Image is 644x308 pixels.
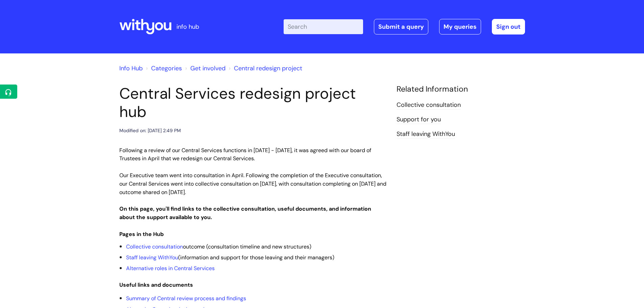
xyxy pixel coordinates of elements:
li: Get involved [184,63,225,74]
a: Get involved [190,64,225,72]
a: My queries [439,19,481,34]
h1: Central Services redesign project hub [119,85,386,121]
a: Submit a query [374,19,428,34]
strong: Useful links and documents [119,281,193,288]
span: Following a review of our Central Services functions in [DATE] - [DATE], it was agreed with our b... [119,147,371,162]
strong: Pages in the Hub [119,231,164,238]
a: Central redesign project [234,64,302,72]
a: Sign out [492,19,525,34]
a: Staff leaving WithYou [126,254,178,261]
p: info hub [176,21,199,32]
a: Summary of Central review process and findings [126,295,246,302]
h4: Related Information [397,85,525,94]
li: Central redesign project [227,63,302,74]
a: Alternative roles in Central Services [126,265,215,272]
a: Info Hub [119,64,143,72]
input: Search [284,19,363,34]
span: (information and support for those leaving and their managers) [126,254,334,261]
strong: On this page, you'll find links to the collective consultation, useful documents, and information... [119,205,371,221]
div: Modified on: [DATE] 2:49 PM [119,126,181,135]
a: Categories [151,64,182,72]
a: Staff leaving WithYou [397,130,455,139]
a: Collective consultation [397,101,461,110]
span: outcome (consultation timeline and new structures) [126,243,311,250]
div: | - [284,19,525,34]
a: Support for you [397,115,441,124]
li: Solution home [144,63,182,74]
a: Collective consultation [126,243,183,250]
span: Our Executive team went into consultation in April. Following the completion of the Executive con... [119,172,386,196]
